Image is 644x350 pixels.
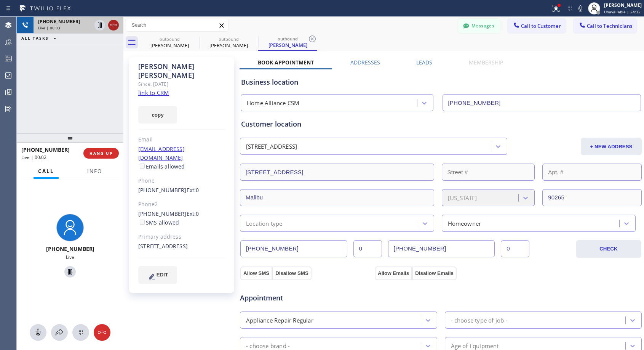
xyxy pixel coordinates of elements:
div: [PERSON_NAME] [259,42,316,48]
span: Call to Technicians [587,22,632,29]
a: [PHONE_NUMBER] [138,210,187,217]
span: Ext: 0 [187,210,199,217]
a: [PHONE_NUMBER] [138,186,187,194]
div: Email [138,135,225,144]
label: Emails allowed [138,163,185,170]
label: Membership [469,59,503,66]
div: Business location [241,77,641,87]
span: HANG UP [89,151,113,156]
input: Ext. 2 [501,240,529,257]
input: Phone Number [240,240,347,257]
button: Info [83,164,107,179]
div: Phone [138,177,225,185]
button: Call to Technicians [574,19,636,33]
div: Customer location [241,119,641,129]
label: Addresses [350,59,380,66]
span: Info [87,168,102,175]
input: Search [126,19,228,31]
span: Live | 00:02 [21,154,46,161]
input: Emails allowed [140,164,145,169]
button: Disallow SMS [272,267,312,280]
input: ZIP [542,189,642,206]
div: - choose brand - [246,341,290,350]
input: SMS allowed [140,220,145,225]
span: Ext: 0 [187,186,199,194]
div: outbound [259,36,316,42]
button: Allow Emails [375,267,412,280]
label: Book Appointment [258,59,314,66]
span: [PHONE_NUMBER] [21,146,70,153]
div: Primary address [138,233,225,241]
a: [EMAIL_ADDRESS][DOMAIN_NAME] [138,145,185,161]
div: Michelle Lindner [141,34,198,51]
div: outbound [141,36,198,42]
button: Open dialpad [72,324,89,341]
span: [PHONE_NUMBER] [38,18,80,25]
button: Mute [575,3,586,14]
button: Call to Customer [508,19,566,33]
div: Age of Equipment [451,341,499,350]
button: copy [138,106,177,124]
span: EDIT [157,272,168,278]
div: Homeowner [448,219,481,228]
span: Appointment [240,293,373,303]
button: Open directory [51,324,68,341]
span: ALL TASKS [21,35,49,41]
span: Live | 00:03 [38,25,60,31]
label: Leads [416,59,432,66]
button: EDIT [138,266,177,284]
div: Since: [DATE] [138,80,225,88]
button: Disallow Emails [412,267,457,280]
button: Messages [458,19,500,33]
div: Location type [246,219,283,228]
input: Ext. [353,240,382,257]
input: Address [240,164,434,181]
button: Call [34,164,59,179]
input: Phone Number [443,94,641,111]
input: Apt. # [542,164,642,181]
span: Unavailable | 24:32 [604,9,641,14]
span: Call to Customer [521,22,561,29]
div: Michelle Lindner [259,34,316,50]
button: Hold Customer [64,266,76,278]
div: [STREET_ADDRESS] [246,142,297,151]
span: Live [66,254,74,260]
div: Phone2 [138,200,225,209]
input: Phone Number 2 [388,240,495,257]
button: CHECK [576,240,641,258]
span: Call [38,168,54,175]
div: - choose type of job - [451,316,508,324]
span: [PHONE_NUMBER] [46,245,94,252]
div: [PERSON_NAME] [200,42,257,49]
label: SMS allowed [138,219,179,226]
button: Allow SMS [240,267,272,280]
button: Hang up [94,324,110,341]
input: City [240,189,434,206]
div: [PERSON_NAME] [141,42,198,49]
button: + NEW ADDRESS [581,138,642,155]
div: [PERSON_NAME] [604,2,642,8]
button: Hang up [108,20,119,31]
div: outbound [200,36,257,42]
div: [PERSON_NAME] [PERSON_NAME] [138,62,225,80]
a: link to CRM [138,89,169,96]
button: HANG UP [83,148,119,159]
div: Appliance Repair Regular [246,316,313,324]
button: ALL TASKS [17,34,64,43]
button: Mute [30,324,46,341]
div: [STREET_ADDRESS] [138,242,225,251]
div: Michelle Lindner [200,34,257,51]
div: Home Alliance CSM [247,99,299,108]
button: Hold Customer [94,20,105,31]
input: Street # [442,164,535,181]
